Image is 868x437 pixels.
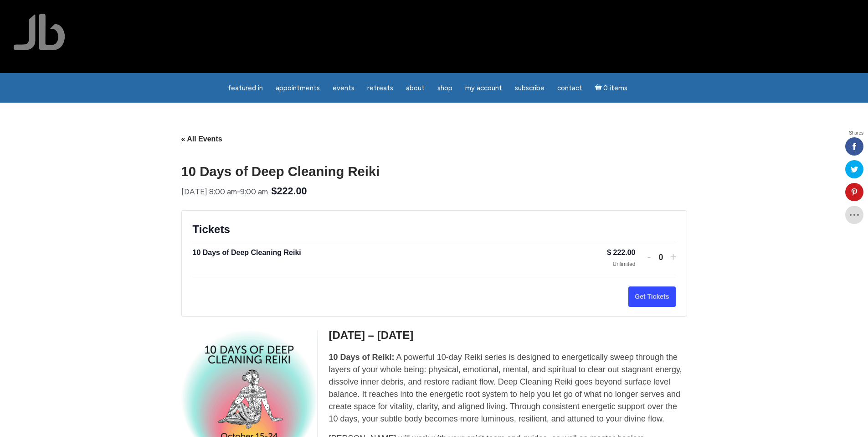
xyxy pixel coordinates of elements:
span: Events [333,84,354,92]
span: 9:00 am [240,187,268,196]
span: Subscribe [515,84,544,92]
a: Retreats [362,79,399,97]
i: Cart [595,84,604,92]
a: Appointments [270,79,325,97]
span: [DATE] 8:00 am [181,187,237,196]
a: « All Events [181,135,222,143]
span: My Account [465,84,502,92]
a: Cart0 items [590,78,633,97]
span: About [406,84,425,92]
span: 222.00 [613,249,636,256]
h1: 10 Days of Deep Cleaning Reiki [181,165,687,178]
img: Jamie Butler. The Everyday Medium [14,14,65,50]
button: - [647,250,652,263]
span: Contact [557,84,582,92]
h2: Tickets [193,222,676,237]
span: Shares [849,131,863,135]
span: Shop [437,84,452,92]
a: Contact [552,79,588,97]
a: Shop [432,79,458,97]
div: Unlimited [607,260,635,268]
a: About [401,79,430,97]
a: featured in [222,79,268,97]
span: Retreats [367,84,393,92]
button: Get Tickets [628,286,675,307]
span: 0 items [603,85,627,92]
a: My Account [460,79,508,97]
span: $222.00 [272,183,307,199]
span: $ [607,249,611,256]
span: featured in [228,84,263,92]
button: + [670,250,676,263]
div: - [181,185,268,199]
div: 10 Days of Deep Cleaning Reiki [193,247,607,259]
span: Appointments [276,84,320,92]
span: [DATE] – [DATE] [329,329,414,341]
strong: 10 Days of Reiki: [329,353,395,362]
p: A powerful 10-day Reiki series is designed to energetically sweep through the layers of your whol... [181,351,687,425]
a: Subscribe [509,79,550,97]
a: Events [327,79,360,97]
